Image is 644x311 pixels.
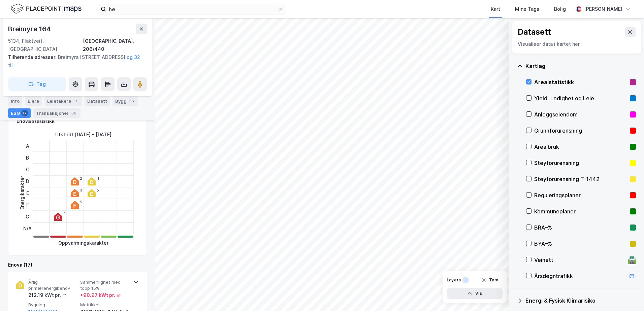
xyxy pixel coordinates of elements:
[23,140,32,152] div: A
[112,96,138,106] div: Bygg
[554,5,566,13] div: Bolig
[80,279,129,291] span: Sammenlignet med topp 15%
[23,164,32,175] div: C
[44,96,82,106] div: Leietakere
[28,291,67,299] div: 212.19
[64,212,65,216] div: 1
[80,200,82,204] div: 5
[106,4,278,14] input: Søk på adresse, matrikkel, gårdeiere, leietakere eller personer
[23,187,32,199] div: E
[80,291,121,299] div: + 90.97 kWt pr. ㎡
[17,117,55,125] div: Enova statistikk
[8,261,147,269] div: Enova (17)
[23,211,32,222] div: G
[58,239,108,247] div: Oppvarmingskarakter
[518,27,551,37] div: Datasett
[584,5,622,13] div: [PERSON_NAME]
[72,98,79,104] div: 1
[25,96,42,106] div: Eiere
[33,108,80,118] div: Transaksjoner
[23,152,32,164] div: B
[85,96,110,106] div: Datasett
[447,277,461,283] div: Layers
[477,275,503,285] button: Tøm
[23,222,32,234] div: N/A
[8,37,83,53] div: 5134, Flaktveit, [GEOGRAPHIC_DATA]
[28,302,77,308] span: Bygning
[55,131,111,139] div: Utstedt : [DATE] - [DATE]
[97,176,99,180] div: 1
[80,302,129,308] span: Matrikkel
[491,5,500,13] div: Kart
[83,37,147,53] div: [GEOGRAPHIC_DATA], 206/440
[8,77,66,91] button: Tag
[128,98,135,104] div: 55
[8,96,22,106] div: Info
[43,291,67,299] div: kWt pr. ㎡
[8,108,31,118] div: ESG
[70,110,78,116] div: 89
[493,40,644,311] div: Kontrollprogram for chat
[28,279,77,291] span: Årlig primærenergibehov
[8,53,141,69] div: Breimyra [STREET_ADDRESS]
[18,176,26,210] div: Energikarakter
[447,288,503,299] button: Vis
[80,188,82,192] div: 3
[8,54,58,60] span: Tilhørende adresser:
[515,5,539,13] div: Mine Tags
[21,110,28,116] div: 17
[462,277,469,283] div: 1
[23,199,32,211] div: F
[518,40,636,48] div: Visualiser data i kartet her.
[11,3,82,15] img: logo.f888ab2527a4732fd821a326f86c7f29.svg
[493,40,644,311] iframe: Chat Widget
[80,176,82,180] div: 2
[8,24,52,34] div: Breimyra 164
[23,175,32,187] div: D
[97,188,99,192] div: 5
